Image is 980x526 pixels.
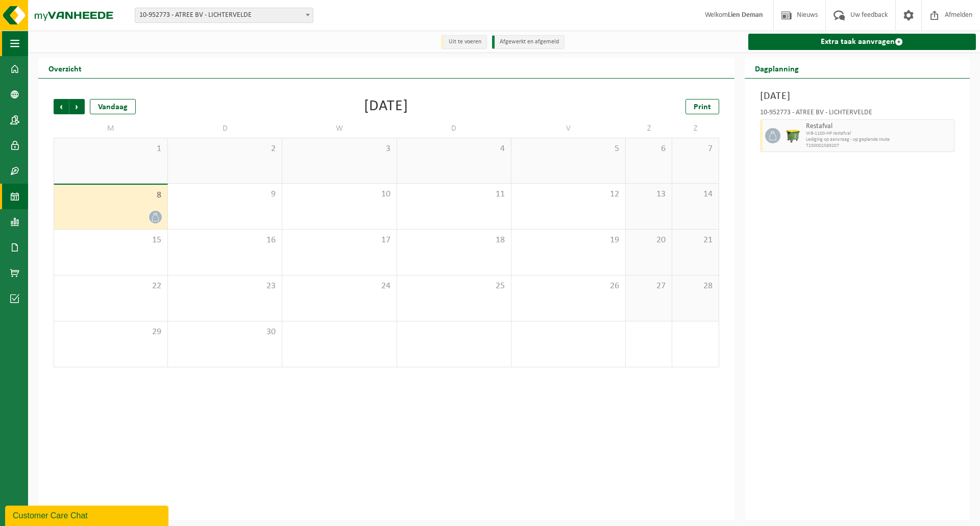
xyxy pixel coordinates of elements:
span: 28 [677,281,713,292]
span: 27 [631,281,667,292]
span: 19 [517,235,620,246]
span: 14 [677,189,713,200]
span: 10-952773 - ATREE BV - LICHTERVELDE [135,8,313,23]
img: WB-1100-HPE-GN-50 [786,128,801,143]
span: 8 [59,190,162,201]
a: Extra taak aanvragen [748,34,976,50]
a: Print [685,99,719,114]
span: 10-952773 - ATREE BV - LICHTERVELDE [135,8,313,22]
h2: Dagplanning [745,58,809,78]
span: 20 [631,235,667,246]
td: M [54,119,168,138]
span: 17 [287,235,391,246]
span: 3 [287,143,391,155]
td: W [282,119,397,138]
td: Z [672,119,719,138]
li: Uit te voeren [441,35,487,49]
span: Vorige [54,99,69,114]
span: 18 [402,235,506,246]
span: 10 [287,189,391,200]
span: 22 [59,281,162,292]
span: 24 [287,281,391,292]
strong: Lien Deman [728,11,763,19]
td: Z [626,119,672,138]
h2: Overzicht [38,58,92,78]
span: 26 [517,281,620,292]
td: D [168,119,282,138]
span: 30 [173,327,277,338]
span: 4 [402,143,506,155]
span: 5 [517,143,620,155]
span: Restafval [806,122,951,131]
span: 25 [402,281,506,292]
li: Afgewerkt en afgemeld [492,35,565,49]
span: 11 [402,189,506,200]
td: V [511,119,626,138]
span: 16 [173,235,277,246]
span: WB-1100-HP restafval [806,131,951,137]
div: [DATE] [364,99,408,114]
span: 21 [677,235,713,246]
span: 2 [173,143,277,155]
span: T250002589207 [806,143,951,149]
span: 9 [173,189,277,200]
span: 1 [59,143,162,155]
span: 6 [631,143,667,155]
span: 23 [173,281,277,292]
span: Print [694,103,711,111]
span: 7 [677,143,713,155]
h3: [DATE] [760,89,954,104]
span: Volgende [69,99,85,114]
span: 15 [59,235,162,246]
iframe: chat widget [5,504,170,526]
span: 29 [59,327,162,338]
span: Lediging op aanvraag - op geplande route [806,137,951,143]
span: 13 [631,189,667,200]
div: 10-952773 - ATREE BV - LICHTERVELDE [760,109,954,119]
span: 12 [517,189,620,200]
td: D [397,119,511,138]
div: Vandaag [90,99,136,114]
